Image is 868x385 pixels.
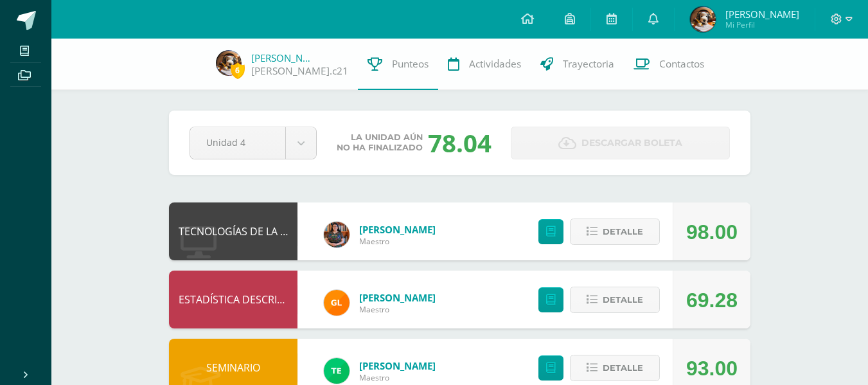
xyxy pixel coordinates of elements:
[169,271,297,328] div: ESTADÍSTICA DESCRIPTIVA
[251,64,348,78] a: [PERSON_NAME].c21
[359,291,436,304] a: [PERSON_NAME]
[337,132,423,153] span: La unidad aún no ha finalizado
[392,57,429,71] span: Punteos
[251,51,315,64] a: [PERSON_NAME]
[231,62,245,78] span: 6
[206,127,269,157] span: Unidad 4
[570,287,660,313] button: Detalle
[581,127,682,159] span: Descargar boleta
[725,19,799,30] span: Mi Perfil
[603,220,643,244] span: Detalle
[169,202,297,260] div: TECNOLOGÍAS DE LA INFORMACIÓN Y LA COMUNICACIÓN 5
[570,219,660,245] button: Detalle
[359,359,436,372] a: [PERSON_NAME]
[690,6,716,32] img: 26a1984f3b5d9629c6cfe4c92813787a.png
[659,57,704,71] span: Contactos
[359,236,436,247] span: Maestro
[686,203,738,261] div: 98.00
[469,57,521,71] span: Actividades
[428,126,492,159] div: 78.04
[359,372,436,383] span: Maestro
[324,358,350,384] img: 43d3dab8d13cc64d9a3940a0882a4dc3.png
[216,50,242,76] img: 26a1984f3b5d9629c6cfe4c92813787a.png
[603,356,643,380] span: Detalle
[190,127,316,159] a: Unidad 4
[359,304,436,315] span: Maestro
[438,39,531,90] a: Actividades
[531,39,624,90] a: Trayectoria
[603,288,643,312] span: Detalle
[570,355,660,381] button: Detalle
[359,223,436,236] a: [PERSON_NAME]
[563,57,614,71] span: Trayectoria
[686,271,738,329] div: 69.28
[725,8,799,21] span: [PERSON_NAME]
[324,290,350,316] img: 7115e4ef1502d82e30f2a52f7cb22b3f.png
[358,39,438,90] a: Punteos
[624,39,714,90] a: Contactos
[324,222,350,247] img: 60a759e8b02ec95d430434cf0c0a55c7.png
